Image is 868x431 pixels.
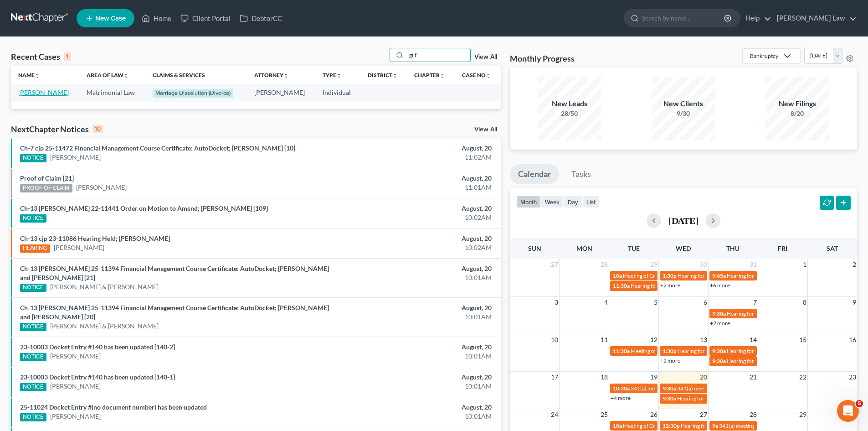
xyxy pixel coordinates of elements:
a: [PERSON_NAME] & [PERSON_NAME] [50,282,159,291]
div: August, 20 [340,174,492,183]
span: Meeting of Creditors for [PERSON_NAME] [623,422,724,429]
span: Hearing for [PERSON_NAME] [677,395,748,402]
a: 23-10003 Docket Entry #140 has been updated [140-1] [20,373,175,381]
i: unfold_more [486,73,491,78]
div: NextChapter Notices [11,124,103,135]
span: 341(a) meeting for [PERSON_NAME] & [PERSON_NAME] [677,385,813,392]
span: 6 [703,297,708,308]
span: 9:30a [712,348,726,354]
span: 341(a) meeting for [PERSON_NAME] [631,385,719,392]
span: 9:30a [712,310,726,317]
div: 11:02AM [340,153,492,162]
span: 4 [603,297,609,308]
span: Hearing for [PERSON_NAME] [681,422,752,429]
td: Matrimonial Law [79,84,145,101]
div: 11:01AM [340,183,492,192]
span: 10 [550,334,559,345]
span: 10a [613,422,622,429]
span: 5 [653,297,658,308]
a: [PERSON_NAME] [54,243,104,252]
span: Hearing for [PERSON_NAME] [727,358,798,364]
span: 10:30a [613,385,630,392]
div: NOTICE [20,413,46,421]
div: NOTICE [20,214,46,223]
i: unfold_more [392,73,398,78]
div: Bankruptcy [750,52,778,60]
a: [PERSON_NAME] & [PERSON_NAME] [50,322,159,331]
span: 31 [749,259,758,270]
span: Hearing for [PERSON_NAME] [678,272,749,279]
i: unfold_more [283,73,289,78]
a: +6 more [710,282,730,289]
a: [PERSON_NAME] [50,352,101,361]
span: 5 [856,400,863,407]
span: 1:30p [663,348,677,354]
span: 29 [649,259,658,270]
span: 8 [802,297,807,308]
a: Client Portal [176,10,235,26]
input: Search by name... [406,48,470,62]
div: August, 20 [340,264,492,273]
span: 24 [550,409,559,420]
span: 14 [749,334,758,345]
i: unfold_more [336,73,342,78]
button: week [541,196,564,208]
div: NOTICE [20,284,46,292]
button: month [516,196,541,208]
i: unfold_more [35,73,40,78]
a: Districtunfold_more [368,72,398,78]
span: Hearing for [PERSON_NAME] [678,348,749,354]
span: Mon [576,244,592,252]
a: Ch-13 [PERSON_NAME] 25-11394 Financial Management Course Certificate: AutoDocket; [PERSON_NAME] a... [20,304,329,321]
div: 10:01AM [340,412,492,421]
span: 10a [613,272,622,279]
span: Sun [528,244,541,252]
h3: Monthly Progress [510,53,575,64]
span: Fri [778,244,787,252]
a: Calendar [510,164,559,184]
a: Typeunfold_more [323,72,342,78]
i: unfold_more [440,73,445,78]
span: Hearing for [PERSON_NAME] [727,310,798,317]
span: 21 [749,372,758,383]
button: list [582,196,600,208]
div: August, 20 [340,144,492,153]
span: Meeting of Creditors for [PERSON_NAME] [631,348,732,354]
div: New Filings [765,99,829,109]
span: 341(a) meeting for [PERSON_NAME] [719,422,807,429]
a: Ch-13 cjp 23-11086 Hearing Held; [PERSON_NAME] [20,234,170,242]
div: August, 20 [340,403,492,412]
span: Thu [726,244,740,252]
span: Hearing for [PERSON_NAME] & [PERSON_NAME] [727,348,846,354]
span: 9:45a [712,272,726,279]
span: 2 [852,259,857,270]
span: 3 [554,297,559,308]
span: Sat [827,244,838,252]
a: Ch-13 [PERSON_NAME] 25-11394 Financial Management Course Certificate: AutoDocket; [PERSON_NAME] a... [20,265,329,281]
span: 27 [550,259,559,270]
span: 29 [798,409,807,420]
span: 12 [649,334,658,345]
a: [PERSON_NAME] [76,183,127,192]
div: 10:02AM [340,213,492,222]
span: 9:30a [712,358,726,364]
span: Meeting of Creditors for [PERSON_NAME] [623,272,724,279]
div: 10 [92,125,103,133]
a: Proof of Claim [21] [20,174,74,182]
a: 23-10003 Docket Entry #140 has been updated [140-2] [20,343,175,351]
span: 9 [852,297,857,308]
span: 13 [699,334,708,345]
a: +2 more [660,282,680,289]
div: Marriage Dissolution (Divorce) [153,89,234,98]
a: View All [474,126,497,133]
a: Nameunfold_more [18,72,40,78]
div: Recent Cases [11,51,71,62]
span: Tue [628,244,640,252]
i: unfold_more [123,73,129,78]
a: [PERSON_NAME] Law [772,10,857,26]
a: 25-11024 Docket Entry #(no document number) has been updated [20,403,207,411]
a: +2 more [660,357,680,364]
span: 22 [798,372,807,383]
span: 19 [649,372,658,383]
h2: [DATE] [668,216,699,225]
